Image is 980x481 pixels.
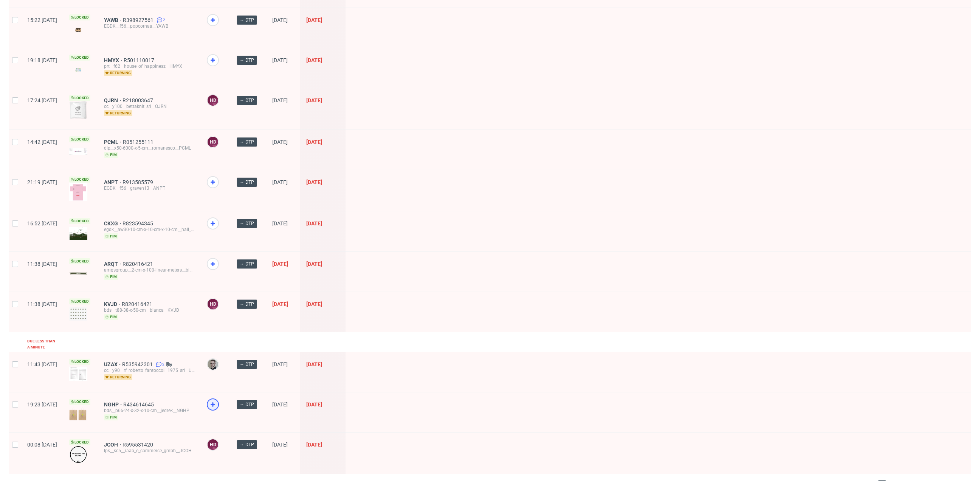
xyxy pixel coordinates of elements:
a: QJRN [104,97,122,103]
span: Locked [69,95,90,101]
span: [DATE] [306,17,322,23]
span: [DATE] [306,97,322,103]
img: Krystian Gaza [208,359,218,370]
a: HMYX [104,57,124,63]
span: → DTP [240,179,254,186]
span: [DATE] [272,179,288,185]
a: R501110017 [124,57,156,63]
a: R218003647 [122,97,155,103]
span: 11:43 [DATE] [27,361,57,367]
span: Locked [69,55,90,61]
span: → DTP [240,301,254,308]
div: EGDK__f56__popcornaa__YAWB [104,23,195,29]
span: 21:19 [DATE] [27,179,57,185]
span: 11:38 [DATE] [27,261,57,267]
a: KVJD [104,301,122,307]
span: [DATE] [272,57,288,63]
span: [DATE] [272,220,288,226]
span: returning [104,70,132,76]
span: ANPT [104,179,122,185]
span: [DATE] [306,442,322,448]
span: → DTP [240,220,254,227]
a: R913585579 [122,179,155,185]
span: [DATE] [272,301,288,307]
span: [DATE] [272,139,288,145]
a: R820416421 [122,261,155,267]
a: CKXG [104,220,122,226]
span: [DATE] [306,361,322,367]
span: 2 [162,361,164,367]
div: amgsgroup__2-cm-x-100-linear-meters__bianca__ARQT [104,267,195,273]
span: → DTP [240,401,254,408]
img: version_two_editor_design [69,65,87,75]
span: Locked [69,176,90,183]
a: NGHP [104,401,123,408]
img: version_two_editor_design.png [69,25,87,35]
span: → DTP [240,17,254,23]
span: [DATE] [272,361,288,367]
span: → DTP [240,57,254,64]
span: Locked [69,218,90,224]
img: version_two_editor_design [69,307,87,321]
a: UZAX [104,361,122,367]
img: version_two_editor_design.png [69,183,87,201]
span: [DATE] [306,57,322,63]
span: [DATE] [272,261,288,267]
span: [DATE] [272,442,288,448]
span: R434614645 [123,401,155,408]
span: Locked [69,14,90,20]
a: R595531420 [122,442,155,448]
span: → DTP [240,361,254,368]
span: returning [104,374,132,380]
a: ARQT [104,261,122,267]
span: pim [104,414,118,420]
span: 11:38 [DATE] [27,301,57,307]
span: [DATE] [306,179,322,185]
div: bds__t88-38-x-50-cm__bianca__KVJD [104,307,195,313]
div: lps__sc5__raab_e_commerce_gmbh__JCOH [104,448,195,454]
figcaption: HD [208,137,218,147]
div: EGDK__f56__graven13__ANPT [104,185,195,191]
a: PCML [104,139,123,145]
img: version_two_editor_design.png [69,408,87,421]
span: Locked [69,359,90,365]
img: version_two_editor_design [69,101,87,119]
img: version_two_editor_design [69,272,87,274]
img: version_two_editor_design.png [69,227,87,240]
span: R051255111 [123,139,155,145]
span: JCOH [104,442,122,448]
a: R820416421 [122,301,154,307]
span: pim [104,152,118,158]
figcaption: HD [208,299,218,309]
a: R823594345 [122,220,155,226]
a: YAWB [104,17,123,23]
span: pim [104,233,118,239]
span: 16:52 [DATE] [27,220,57,226]
span: → DTP [240,441,254,448]
span: [DATE] [306,139,322,145]
div: cc__y90__rf_roberto_fantoccoli_1975_srl__UZAX [104,367,195,373]
span: Locked [69,399,90,405]
span: [DATE] [306,401,322,408]
div: Due less than a minute [27,338,57,350]
span: [DATE] [272,17,288,23]
span: 17:24 [DATE] [27,97,57,103]
span: Locked [69,439,90,445]
figcaption: HD [208,439,218,450]
img: version_two_editor_design.png [69,148,87,155]
span: 2 [163,17,165,23]
div: cc__y100__bettaknit_srl__QJRN [104,103,195,109]
span: [DATE] [306,261,322,267]
span: R535942301 [122,361,154,367]
div: dlp__x50-6000-x-5-cm__romanesco__PCML [104,145,195,151]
